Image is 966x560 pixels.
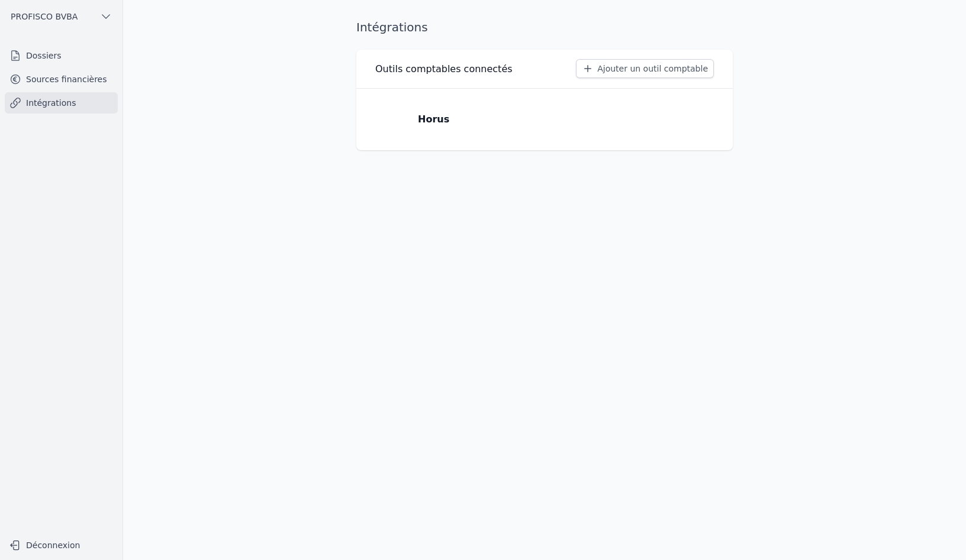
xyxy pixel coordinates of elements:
[576,59,714,78] button: Ajouter un outil comptable
[5,92,118,114] a: Intégrations
[5,69,118,90] a: Sources financières
[356,19,428,35] h1: Intégrations
[5,7,118,26] button: PROFISCO BVBA
[5,536,118,555] button: Déconnexion
[375,98,714,141] a: Horus
[375,62,513,76] h3: Outils comptables connectés
[5,45,118,66] a: Dossiers
[418,112,449,127] p: Horus
[11,11,78,22] span: PROFISCO BVBA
